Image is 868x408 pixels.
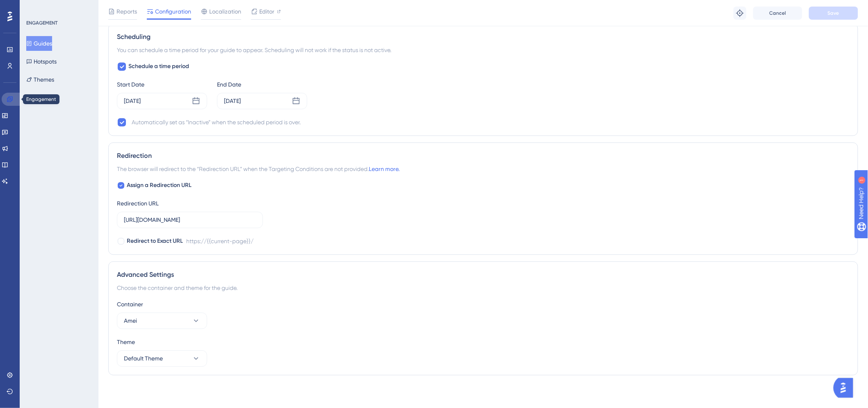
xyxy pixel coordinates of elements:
[770,10,786,16] span: Cancel
[117,299,850,309] div: Container
[209,7,241,16] span: Localization
[117,270,850,280] div: Advanced Settings
[186,236,254,246] div: https://{{current-page}}/
[128,62,189,71] span: Schedule a time period
[124,96,141,106] div: [DATE]
[26,72,54,87] button: Themes
[217,80,307,89] div: End Date
[117,151,850,161] div: Redirection
[117,337,850,347] div: Theme
[124,316,137,326] span: Amei
[753,7,802,20] button: Cancel
[809,7,858,20] button: Save
[57,4,59,11] div: 1
[26,54,57,69] button: Hotspots
[828,10,839,16] span: Save
[834,376,858,400] iframe: UserGuiding AI Assistant Launcher
[259,7,274,16] span: Editor
[124,353,163,363] span: Default Theme
[116,7,137,16] span: Reports
[155,7,191,16] span: Configuration
[117,32,850,42] div: Scheduling
[26,20,57,26] div: ENGAGEMENT
[26,36,52,51] button: Guides
[124,215,256,224] input: https://www.example.com/
[224,96,241,106] div: [DATE]
[127,180,192,190] span: Assign a Redirection URL
[19,2,51,12] span: Need Help?
[117,283,850,293] div: Choose the container and theme for the guide.
[117,198,159,208] div: Redirection URL
[117,312,207,329] button: Amei
[369,166,400,172] a: Learn more.
[117,164,400,174] span: The browser will redirect to the “Redirection URL” when the Targeting Conditions are not provided.
[117,350,207,367] button: Default Theme
[117,45,850,55] div: You can schedule a time period for your guide to appear. Scheduling will not work if the status i...
[132,117,301,127] div: Automatically set as “Inactive” when the scheduled period is over.
[117,80,207,89] div: Start Date
[127,236,183,246] span: Redirect to Exact URL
